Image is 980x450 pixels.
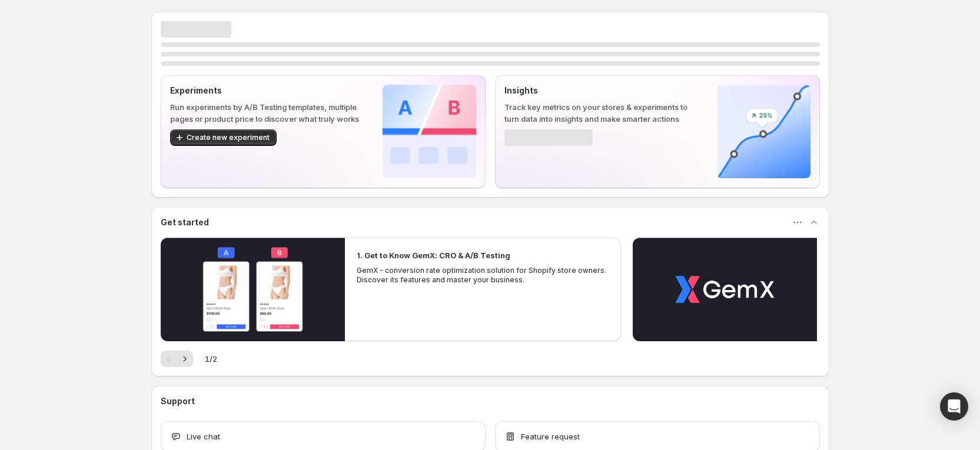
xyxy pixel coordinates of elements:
button: Play video [633,238,817,341]
button: Next [177,351,193,367]
span: Live chat [187,431,220,442]
img: Experiments [383,85,476,178]
p: Insights [504,85,698,96]
h3: Support [161,395,195,407]
p: Run experiments by A/B Testing templates, multiple pages or product price to discover what truly ... [170,101,364,125]
button: Create new experiment [170,129,277,146]
span: Create new experiment [187,133,270,142]
h3: Get started [161,216,209,228]
p: Experiments [170,85,364,96]
h2: 1. Get to Know GemX: CRO & A/B Testing [357,249,510,261]
span: 1 / 2 [205,353,217,365]
p: GemX - conversion rate optimization solution for Shopify store owners. Discover its features and ... [357,266,610,285]
span: Feature request [521,431,580,442]
nav: Pagination [161,351,193,367]
button: Play video [161,238,345,341]
img: Insights [717,85,810,178]
div: Open Intercom Messenger [940,392,968,421]
p: Track key metrics on your stores & experiments to turn data into insights and make smarter actions [504,101,698,125]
